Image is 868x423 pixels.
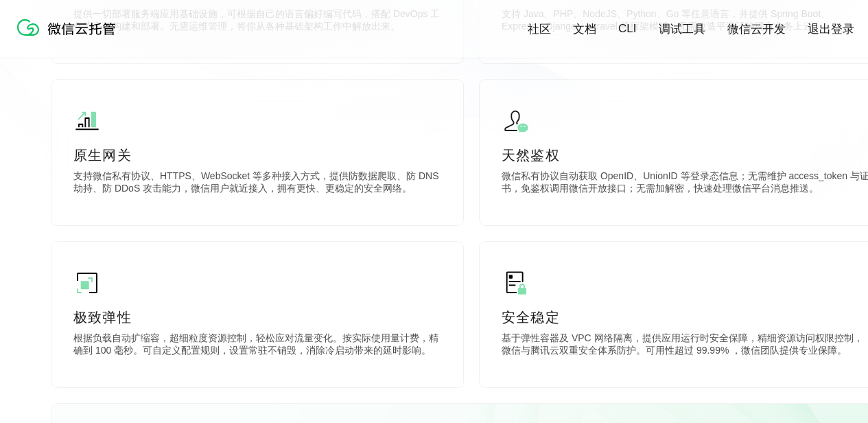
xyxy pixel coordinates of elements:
a: 微信云托管 [14,32,124,43]
p: 支持微信私有协议、HTTPS、WebSocket 等多种接入方式，提供防数据爬取、防 DNS 劫持、防 DDoS 攻击能力，微信用户就近接入，拥有更快、更稳定的安全网络。 [73,170,441,198]
a: 文档 [573,21,596,37]
p: 极致弹性 [73,308,441,327]
a: 调试工具 [659,21,705,37]
a: 微信云开发 [727,21,786,37]
a: 退出登录 [808,21,854,37]
a: 社区 [528,21,551,37]
img: 微信云托管 [14,14,124,41]
p: 根据负载自动扩缩容，超细粒度资源控制，轻松应对流量变化。按实际使用量计费，精确到 100 毫秒。可自定义配置规则，设置常驻不销毁，消除冷启动带来的延时影响。 [73,332,441,360]
a: CLI [618,22,636,36]
p: 原生网关 [73,146,441,165]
